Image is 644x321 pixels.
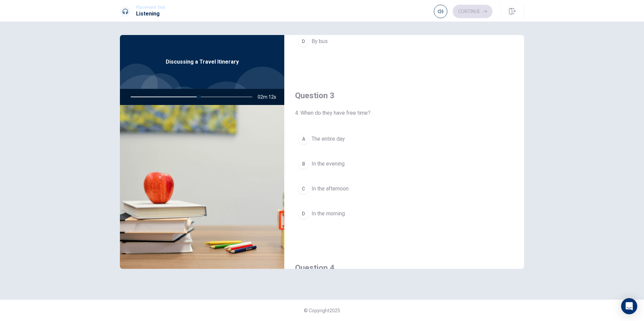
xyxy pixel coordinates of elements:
h4: Question 3 [295,90,513,101]
button: CIn the afternoon [295,180,513,197]
div: B [298,158,309,169]
button: DBy bus [295,33,513,50]
div: D [298,208,309,219]
span: The entire day [312,135,345,143]
button: AThe entire day [295,131,513,147]
button: DIn the morning [295,205,513,222]
div: D [298,36,309,47]
span: © Copyright 2025 [304,308,340,313]
span: In the evening [312,160,345,168]
h1: Listening [136,10,165,18]
span: In the morning [312,210,345,218]
span: 02m 12s [258,89,282,105]
span: In the afternoon [312,185,349,193]
div: A [298,134,309,144]
span: By bus [312,37,328,45]
h4: Question 4 [295,262,513,273]
span: Discussing a Travel Itinerary [166,58,239,66]
span: 4. When do they have free time? [295,109,513,117]
div: Open Intercom Messenger [621,298,637,314]
button: BIn the evening [295,155,513,172]
img: Discussing a Travel Itinerary [120,105,284,269]
span: Placement Test [136,5,165,10]
div: C [298,183,309,194]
